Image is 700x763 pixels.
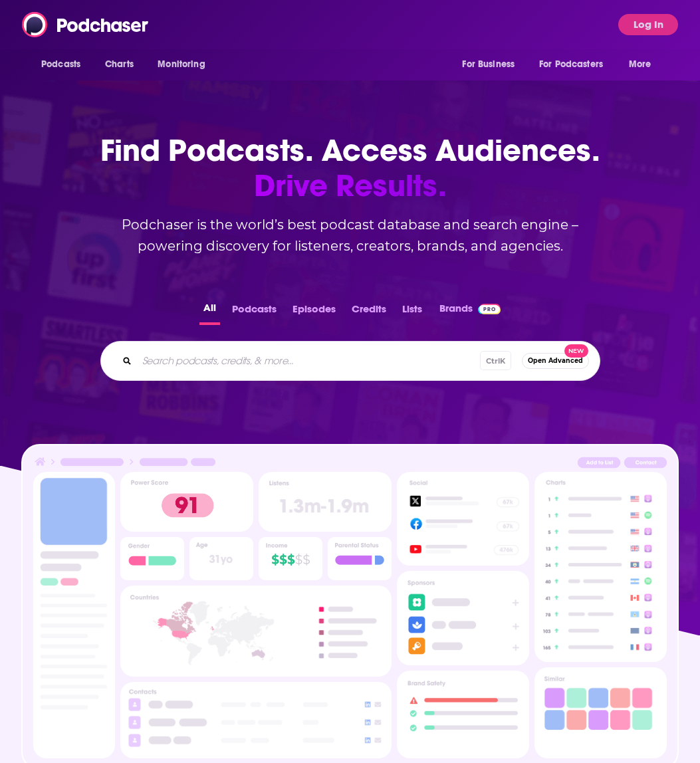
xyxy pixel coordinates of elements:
img: Podcast Socials [397,472,529,566]
span: More [629,55,651,74]
button: Open AdvancedNew [522,353,589,369]
span: Monitoring [158,55,205,74]
button: Lists [398,299,426,325]
img: Podcast Insights Age [189,537,253,580]
img: Podcast Insights Countries [120,586,392,677]
img: Podcast Sponsors [397,571,529,665]
button: open menu [530,52,622,77]
a: Charts [96,52,142,77]
button: open menu [453,52,531,77]
img: Podcast Insights Contacts [120,682,392,758]
h1: Find Podcasts. Access Audiences. [84,133,616,203]
img: Podcast Insights Sidebar [39,477,110,714]
button: open menu [148,52,222,77]
img: Podcast Insights Brand Safety [402,676,524,738]
button: Podcasts [228,299,281,325]
span: For Business [462,55,515,74]
input: Search podcasts, credits, & more... [137,350,480,372]
h2: Podchaser is the world’s best podcast database and search engine – powering discovery for listene... [84,214,616,257]
img: Podcast Insights Income [259,537,322,580]
button: Credits [348,299,390,325]
span: Charts [105,55,134,74]
button: Episodes [289,299,340,325]
img: Podcast Insights Charts [534,472,667,662]
span: For Podcasters [539,55,603,74]
img: Podcast Insights Gender [120,537,184,580]
span: Open Advanced [528,357,583,364]
span: Drive Results. [84,168,616,203]
span: Podcasts [41,55,80,74]
span: New [564,344,588,358]
img: Podchaser Pro [478,304,501,314]
img: Podcast Insights Listens [259,472,392,532]
img: Podchaser - Follow, Share and Rate Podcasts [22,12,150,37]
a: BrandsPodchaser Pro [439,299,501,325]
button: open menu [32,52,98,77]
button: open menu [620,52,668,77]
img: Podcast Insights Power score [120,472,253,532]
img: Podcast Insights Header [33,456,667,473]
div: Search podcasts, credits, & more... [100,341,600,381]
img: Podcast Insights Similar Podcasts [540,673,661,733]
img: Podcast Insights Parental Status [328,537,392,580]
button: Log In [618,14,678,35]
span: Ctrl K [480,351,511,370]
button: All [199,299,220,325]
